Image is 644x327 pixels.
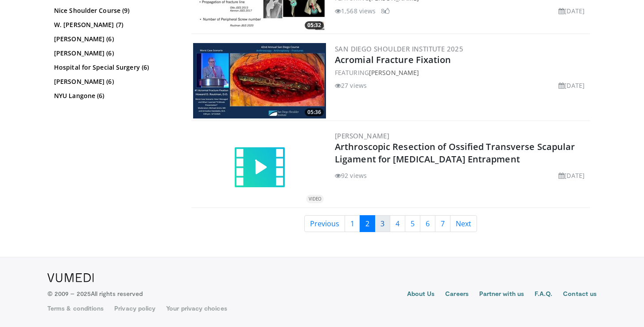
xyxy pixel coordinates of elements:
a: 5 [405,215,420,232]
nav: Search results pages [191,215,590,232]
span: All rights reserved [91,290,143,297]
a: NYU Langone (6) [54,91,176,100]
a: 6 [420,215,435,232]
a: Privacy policy [114,304,155,313]
a: [PERSON_NAME] [369,68,419,77]
a: 05:36 [193,43,326,118]
img: VuMedi Logo [47,273,94,282]
a: Nice Shoulder Course (9) [54,6,176,15]
a: VIDEO [193,141,326,194]
a: Arthroscopic Resection of Ossified Transverse Scapular Ligament for [MEDICAL_DATA] Entrapment [335,141,575,165]
img: 3e9f748e-a19d-434e-bad1-a375e23a53ea.300x170_q85_crop-smart_upscale.jpg [193,43,326,118]
a: F.A.Q. [535,289,552,300]
li: [DATE] [559,81,585,90]
a: Acromial Fracture Fixation [335,54,451,66]
a: [PERSON_NAME] (6) [54,49,176,58]
a: [PERSON_NAME] [335,131,389,140]
a: San Diego Shoulder Institute 2025 [335,44,463,53]
a: 1 [345,215,360,232]
img: video.svg [233,141,286,194]
a: W. [PERSON_NAME] (7) [54,20,176,29]
a: 7 [435,215,450,232]
li: [DATE] [559,171,585,180]
li: [DATE] [559,6,585,16]
a: 2 [360,215,375,232]
span: 05:32 [305,21,324,29]
a: Terms & conditions [47,304,104,313]
li: 92 views [335,171,367,180]
div: FEATURING [335,68,588,77]
a: Next [450,215,477,232]
span: 05:36 [305,108,324,116]
a: Hospital for Special Surgery (6) [54,63,176,72]
small: VIDEO [309,196,321,202]
a: [PERSON_NAME] (6) [54,77,176,86]
p: © 2009 – 2025 [47,289,143,298]
a: About Us [407,289,435,300]
a: Your privacy choices [166,304,227,313]
a: Contact us [563,289,597,300]
a: Partner with us [479,289,524,300]
li: 8 [381,6,390,16]
a: [PERSON_NAME] (6) [54,35,176,43]
a: Careers [445,289,469,300]
li: 1,568 views [335,6,376,16]
a: 4 [390,215,405,232]
a: Previous [304,215,345,232]
li: 27 views [335,81,367,90]
a: 3 [375,215,390,232]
